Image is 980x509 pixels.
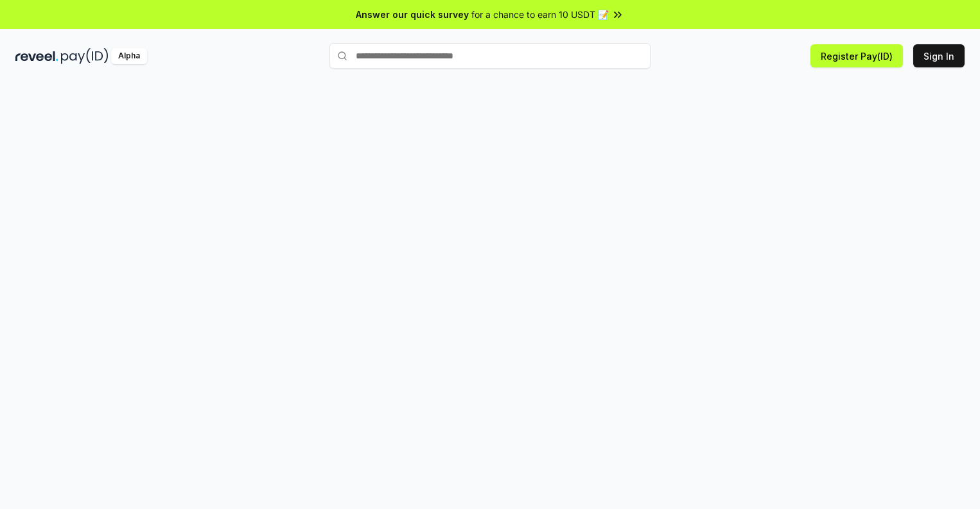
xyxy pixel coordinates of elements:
[61,48,109,64] img: pay_id
[111,48,147,64] div: Alpha
[15,48,58,64] img: reveel_dark
[471,8,609,21] span: for a chance to earn 10 USDT 📝
[913,44,965,67] button: Sign In
[810,44,903,67] button: Register Pay(ID)
[356,8,469,21] span: Answer our quick survey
